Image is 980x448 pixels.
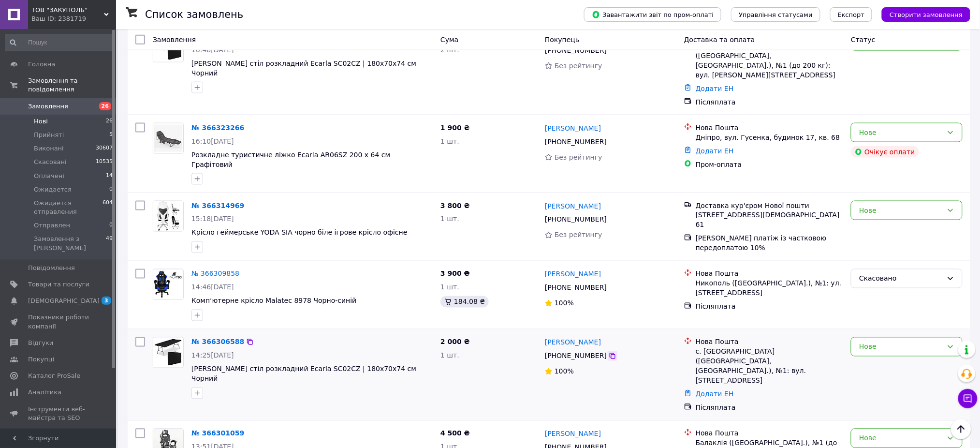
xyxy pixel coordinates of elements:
span: Замовлення з [PERSON_NAME] [34,235,106,252]
div: Никополь ([GEOGRAPHIC_DATA].), №1: ул. [STREET_ADDRESS] [696,279,843,298]
div: Нова Пошта [696,123,843,133]
a: [PERSON_NAME] [545,123,601,133]
span: 1 шт. [440,284,459,291]
span: Створити замовлення [890,11,963,18]
img: Фото товару [153,123,183,153]
a: [PERSON_NAME] стіл розкладний Ecarla SC02CZ | 180х70х74 см Чорний [191,365,416,383]
span: 100% [555,368,574,375]
div: Нове [859,342,943,352]
div: Скасовано [859,273,943,284]
button: Управління статусами [731,7,820,22]
span: Завантажити звіт по пром-оплаті [592,10,714,19]
span: [PHONE_NUMBER] [545,138,607,146]
span: Прийняті [34,131,64,139]
span: 3 900 ₴ [440,270,470,278]
span: Cума [440,36,458,44]
div: Нова Пошта [696,337,843,347]
a: Додати ЕН [696,390,734,398]
span: 10535 [96,158,113,166]
div: Післяплата [696,302,843,312]
div: [PERSON_NAME] платіж із частковою передоплатою 10% [696,234,843,253]
span: Головна [28,60,55,69]
button: Створити замовлення [882,7,970,22]
span: 30607 [96,144,113,153]
button: Експорт [830,7,873,22]
span: 604 [102,199,113,216]
span: 3 [102,297,111,305]
button: Чат з покупцем [958,389,978,408]
a: [PERSON_NAME] [545,201,601,211]
div: Нове [859,433,943,444]
span: 14:25[DATE] [191,352,234,359]
span: Статус [851,36,876,44]
h1: Список замовлень [145,9,243,20]
div: Доставка кур'єром Нової пошти [696,201,843,210]
div: Дніпро, вул. Гусенка, будинок 17, кв. 68 [696,133,843,142]
span: Управління статусами [739,11,813,18]
span: Показники роботи компанії [28,313,89,330]
span: Ожидается [34,185,72,194]
a: [PERSON_NAME] [545,429,601,439]
button: Завантажити звіт по пром-оплаті [584,7,721,22]
span: 3 800 ₴ [440,202,470,209]
span: 14:46[DATE] [191,284,234,291]
span: [PHONE_NUMBER] [545,216,607,224]
span: Ожидается отправления [34,199,102,216]
a: Створити замовлення [872,10,970,18]
a: Розкладне туристичне ліжко Ecarla AR06SZ 200 x 64 см Графітовий [191,151,390,168]
span: Відгуки [28,339,53,347]
span: 100% [555,299,574,307]
a: № 366301059 [191,430,244,437]
div: Пром-оплата [696,160,843,169]
span: Експорт [838,11,865,18]
a: Фото товару [153,123,184,154]
div: с. [GEOGRAPHIC_DATA] ([GEOGRAPHIC_DATA], [GEOGRAPHIC_DATA].), №1 (до 200 кг): вул. [PERSON_NAME][... [696,41,843,80]
span: Оплачені [34,172,64,180]
img: Фото товару [153,201,183,231]
a: Комп‘ютерне крісло Malatec 8978 Чорно-синій [191,297,356,305]
div: Очікує оплати [851,146,919,158]
div: Нове [859,127,943,138]
a: Крісло геймерське YODA SIA чорно біле ігрове крісло офісне [191,229,408,237]
a: № 366309858 [191,270,239,278]
span: Без рейтингу [555,231,602,239]
button: Наверх [951,419,971,439]
a: Фото товару [153,337,184,368]
a: [PERSON_NAME] [545,338,601,347]
span: 1 шт. [440,137,459,145]
span: Виконані [34,144,64,153]
span: Без рейтингу [555,153,602,161]
img: Фото товару [153,338,183,368]
span: 0 [109,221,113,230]
span: 1 900 ₴ [440,124,470,132]
input: Пошук [5,34,114,51]
a: [PERSON_NAME] стіл розкладний Ecarla SC02CZ | 180х70х74 см Чорний [191,60,416,77]
span: Повідомлення [28,264,75,272]
span: Скасовані [34,158,67,166]
span: Отправлен [34,221,70,230]
span: 2 000 ₴ [440,338,470,346]
span: Замовлення [153,36,196,44]
span: Товари та послуги [28,280,89,289]
span: 4 500 ₴ [440,430,470,437]
span: Замовлення [28,102,68,111]
div: 184.08 ₴ [440,296,489,308]
span: Аналітика [28,388,61,397]
span: [PHONE_NUMBER] [545,352,607,360]
img: Фото товару [153,270,183,299]
div: [STREET_ADDRESS][DEMOGRAPHIC_DATA] 61 [696,210,843,230]
span: 1 шт. [440,352,459,359]
div: Ваш ID: 2381719 [31,15,116,23]
span: 15:18[DATE] [191,215,234,223]
span: 14 [106,172,113,180]
span: 26 [99,102,111,110]
div: Нове [859,205,943,216]
span: Покупці [28,355,54,364]
div: с. [GEOGRAPHIC_DATA] ([GEOGRAPHIC_DATA], [GEOGRAPHIC_DATA].), №1: вул. [STREET_ADDRESS] [696,347,843,386]
span: 5 [109,131,113,139]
